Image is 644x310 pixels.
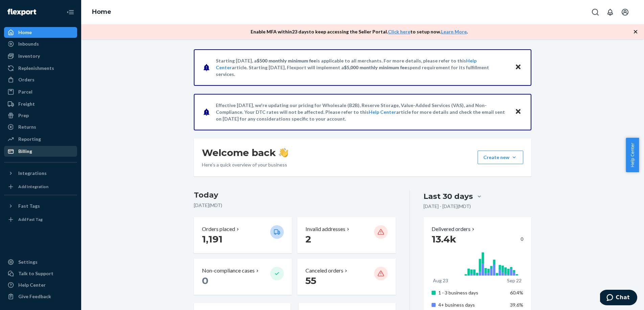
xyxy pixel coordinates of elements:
button: Open Search Box [589,5,602,19]
span: 2 [305,233,311,245]
a: Replenishments [4,63,77,74]
a: Inbounds [4,38,77,49]
span: $500 monthly minimum fee [257,58,316,63]
a: Billing [4,146,77,157]
p: Invalid addresses [305,225,345,233]
a: Settings [4,257,77,267]
button: Talk to Support [4,268,77,279]
div: Replenishments [18,65,54,72]
a: Orders [4,74,77,85]
iframe: Opens a widget where you can chat to one of our agents [600,290,637,307]
button: Open account menu [618,5,632,19]
a: Help Center [369,109,396,115]
div: 0 [432,233,523,245]
div: Inventory [18,53,40,59]
div: Settings [18,259,38,265]
p: Enable MFA within 23 days to keep accessing the Seller Portal. to setup now. . [251,28,468,35]
p: Sep 22 [507,277,522,284]
span: 1,191 [202,233,223,245]
a: Returns [4,122,77,132]
p: [DATE] ( MDT ) [194,202,396,209]
a: Inventory [4,51,77,61]
button: Fast Tags [4,201,77,211]
p: Non-compliance cases [202,267,255,275]
div: Last 30 days [423,191,473,202]
h1: Welcome back [202,147,288,159]
button: Delivered orders [432,225,476,233]
a: Learn More [441,29,467,34]
button: Close [514,62,523,72]
div: Reporting [18,136,41,143]
button: Give Feedback [4,291,77,302]
div: Parcel [18,88,32,95]
div: Billing [18,148,32,155]
p: Orders placed [202,225,235,233]
div: Prep [18,112,29,119]
div: Home [18,29,32,36]
p: [DATE] - [DATE] ( MDT ) [423,203,471,210]
button: Invalid addresses 2 [297,217,395,253]
div: Add Fast Tag [18,216,43,222]
div: Orders [18,76,34,83]
p: Effective [DATE], we're updating our pricing for Wholesale (B2B), Reserve Storage, Value-Added Se... [216,102,508,122]
span: $5,000 monthly minimum fee [344,64,407,70]
ol: breadcrumbs [87,2,117,22]
div: Freight [18,101,35,107]
span: 0 [202,275,208,286]
img: hand-wave emoji [279,148,288,157]
button: Orders placed 1,191 [194,217,292,253]
p: Canceled orders [305,267,343,275]
p: 1 - 3 business days [438,289,505,296]
a: Click here [388,29,410,34]
a: Prep [4,110,77,121]
button: Non-compliance cases 0 [194,259,292,295]
a: Add Fast Tag [4,214,77,225]
a: Reporting [4,134,77,145]
h3: Today [194,190,396,201]
span: 55 [305,275,316,286]
div: Integrations [18,170,47,177]
button: Integrations [4,168,77,179]
p: Aug 23 [433,277,448,284]
div: Inbounds [18,41,39,47]
div: Fast Tags [18,203,40,209]
button: Create new [478,151,523,164]
span: 60.4% [510,290,523,295]
a: Home [92,8,111,16]
div: Talk to Support [18,270,53,277]
a: Parcel [4,86,77,97]
button: Help Center [626,138,639,172]
a: Add Integration [4,181,77,192]
button: Canceled orders 55 [297,259,395,295]
p: Here’s a quick overview of your business [202,161,288,168]
p: Starting [DATE], a is applicable to all merchants. For more details, please refer to this article... [216,57,508,78]
div: Give Feedback [18,293,51,300]
div: Help Center [18,282,46,288]
button: Close Navigation [64,5,77,19]
a: Help Center [4,280,77,290]
button: Close [514,107,523,117]
a: Home [4,27,77,38]
a: Freight [4,99,77,109]
button: Open notifications [603,5,617,19]
span: 39.6% [510,302,523,308]
div: Returns [18,124,36,130]
span: 13.4k [432,233,456,245]
img: Flexport logo [7,9,36,16]
div: Add Integration [18,184,48,189]
p: 4+ business days [438,302,505,308]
